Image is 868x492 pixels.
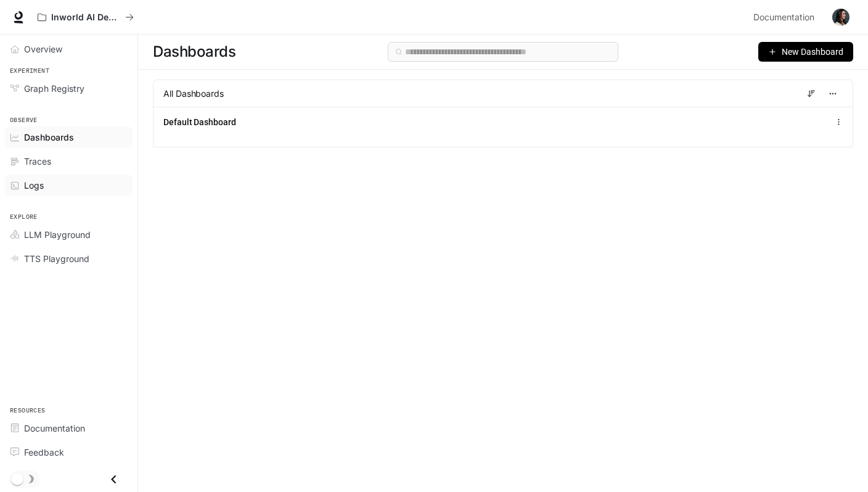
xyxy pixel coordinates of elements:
span: Overview [24,43,62,55]
button: All workspaces [32,5,139,30]
a: Logs [5,174,133,196]
span: LLM Playground [24,228,91,241]
p: Inworld AI Demos [51,12,120,23]
span: Dark mode toggle [11,472,23,485]
a: Documentation [748,5,824,30]
button: New Dashboard [758,42,853,62]
span: Traces [24,155,51,168]
button: Close drawer [100,467,128,492]
a: Overview [5,38,133,60]
span: Graph Registry [24,82,84,95]
img: User avatar [832,9,850,26]
span: TTS Playground [24,252,89,265]
span: Feedback [24,446,64,459]
a: Dashboards [5,126,133,148]
span: Dashboards [24,131,74,144]
a: Default Dashboard [163,116,236,128]
span: Documentation [753,10,814,25]
span: Documentation [24,422,85,435]
a: Traces [5,150,133,172]
span: New Dashboard [782,45,843,59]
a: Feedback [5,441,133,463]
a: LLM Playground [5,224,133,245]
a: Graph Registry [5,78,133,99]
a: Documentation [5,417,133,439]
span: All Dashboards [163,88,224,100]
span: Logs [24,179,44,192]
button: User avatar [829,5,853,30]
a: TTS Playground [5,248,133,269]
span: Dashboards [153,39,235,64]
